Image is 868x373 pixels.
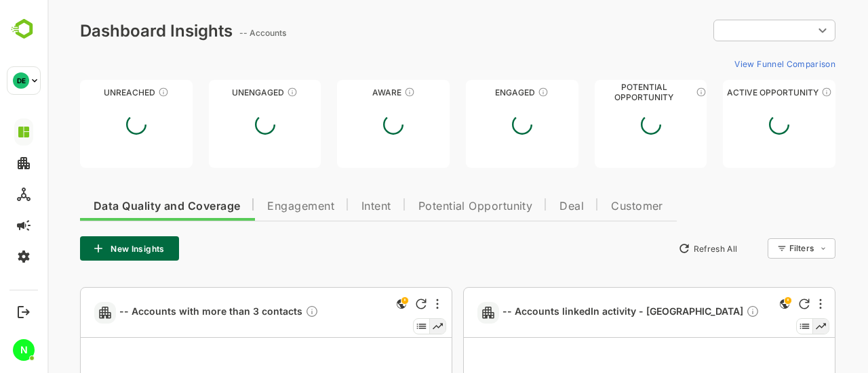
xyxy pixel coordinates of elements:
div: Unreached [33,87,145,97]
div: ​ [666,18,788,43]
div: Engaged [418,87,531,97]
img: BambooboxLogoMark.f1c84d78b4c51b1a7b5f700c9845e183.svg [7,16,41,42]
div: Active Opportunity [675,87,788,97]
div: Description not present [258,305,271,320]
div: These accounts are MQAs and can be passed on to Inside Sales [648,87,659,97]
div: DE [13,72,29,89]
ag: -- Accounts [192,28,243,38]
div: These accounts have just entered the buying cycle and need further nurturing [357,87,368,97]
div: Dashboard Insights [33,21,185,41]
div: Description not present [698,305,712,320]
a: -- Accounts with more than 3 contactsDescription not present [72,305,277,320]
span: Engagement [220,201,287,212]
div: Refresh [751,299,762,309]
div: N [13,339,35,361]
div: This is a global insight. Segment selection is not applicable for this view [729,296,745,314]
div: Potential Opportunity [547,87,660,97]
div: Filters [742,243,766,253]
span: Data Quality and Coverage [46,201,193,212]
span: -- Accounts with more than 3 contacts [72,305,271,320]
span: Customer [564,201,616,212]
div: Unengaged [161,87,274,97]
div: More [389,299,391,309]
div: This is a global insight. Segment selection is not applicable for this view [346,296,362,314]
a: -- Accounts linkedIn activity - [GEOGRAPHIC_DATA]Description not present [455,305,717,320]
div: Filters [741,236,788,261]
button: Logout [14,303,33,321]
div: More [772,299,774,309]
span: Potential Opportunity [371,201,486,212]
div: Refresh [368,299,379,309]
div: These accounts have not been engaged with for a defined time period [111,87,121,97]
div: Aware [290,87,402,97]
span: Deal [512,201,536,212]
button: Refresh All [625,238,696,259]
button: New Insights [33,236,132,261]
div: These accounts have not shown enough engagement and need nurturing [239,87,250,97]
div: These accounts have open opportunities which might be at any of the Sales Stages [774,87,785,97]
span: Intent [314,201,344,212]
span: -- Accounts linkedIn activity - [GEOGRAPHIC_DATA] [455,305,712,320]
button: View Funnel Comparison [682,53,788,74]
div: These accounts are warm, further nurturing would qualify them to MQAs [490,87,501,97]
